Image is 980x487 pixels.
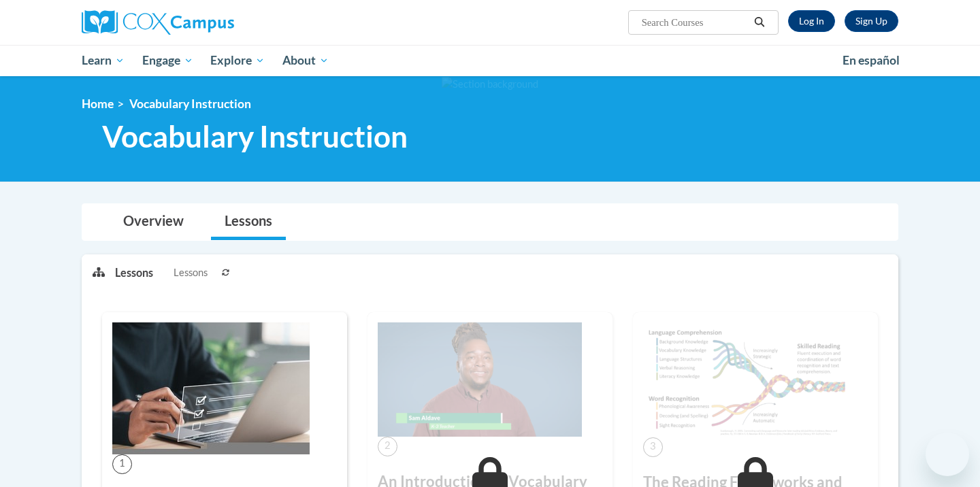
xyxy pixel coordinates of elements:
[378,437,397,456] span: 2
[211,204,286,240] a: Lessons
[926,433,969,476] iframe: Button to launch messaging window
[640,14,749,31] input: Search Courses
[282,52,329,69] span: About
[82,10,234,35] img: Cox Campus
[82,10,340,35] a: Cox Campus
[201,45,274,76] a: Explore
[274,45,338,76] a: About
[788,10,835,32] a: Log In
[102,118,408,154] span: Vocabulary Instruction
[82,97,114,111] a: Home
[845,10,898,32] a: Register
[174,265,208,280] span: Lessons
[142,52,193,69] span: Engage
[843,53,900,67] span: En español
[82,52,125,69] span: Learn
[115,265,153,280] p: Lessons
[210,52,265,69] span: Explore
[133,45,202,76] a: Engage
[112,454,132,474] span: 1
[61,45,919,76] div: Main menu
[73,45,133,76] a: Learn
[643,437,663,457] span: 3
[112,322,310,454] img: Course Image
[834,46,909,75] a: En español
[110,204,197,240] a: Overview
[442,77,538,92] img: Section background
[749,14,770,31] button: Search
[129,97,251,111] span: Vocabulary Instruction
[378,322,582,437] img: Course Image
[643,322,847,437] img: Course Image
